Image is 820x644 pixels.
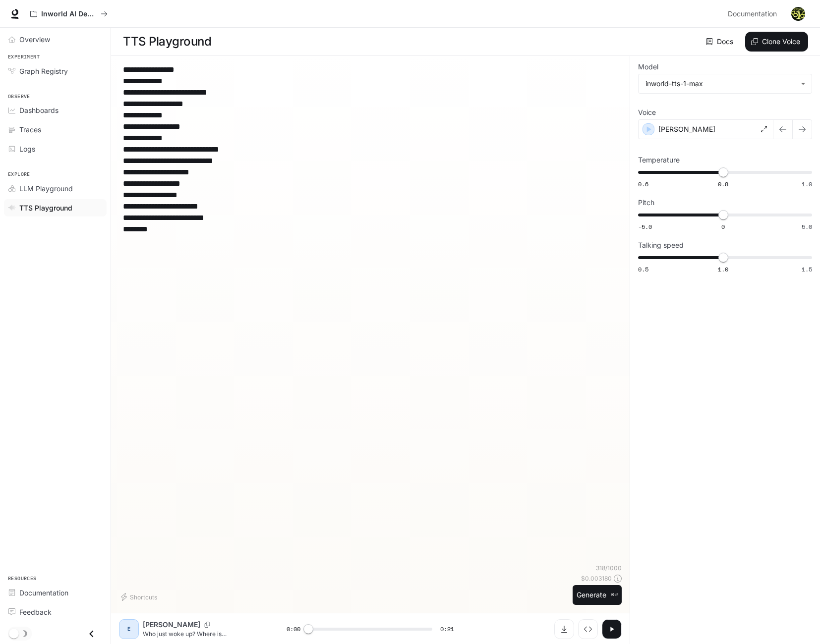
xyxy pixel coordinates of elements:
[638,109,656,116] p: Voice
[121,621,137,637] div: E
[802,222,812,231] span: 5.0
[596,564,622,572] p: 318 / 1000
[638,242,684,249] p: Talking speed
[143,630,263,638] p: Who just woke up? Where is [PERSON_NAME]? What do you see in his room? What is this called? It’s ...
[658,124,715,134] p: [PERSON_NAME]
[638,199,654,206] p: Pitch
[19,588,68,598] span: Documentation
[19,66,68,76] span: Graph Registry
[638,63,658,70] p: Model
[745,32,808,52] button: Clone Voice
[287,624,300,634] span: 0:00
[4,140,107,158] a: Logs
[440,624,454,634] span: 0:21
[581,574,612,583] p: $ 0.003180
[19,183,73,194] span: LLM Playground
[19,203,72,213] span: TTS Playground
[718,180,728,188] span: 0.8
[4,584,107,601] a: Documentation
[4,199,107,216] a: TTS Playground
[724,4,784,24] a: Documentation
[718,265,728,273] span: 1.0
[19,105,59,115] span: Dashboards
[19,607,52,617] span: Feedback
[143,620,200,630] p: [PERSON_NAME]
[578,619,598,639] button: Inspect
[19,34,50,45] span: Overview
[19,144,35,154] span: Logs
[802,265,812,273] span: 1.5
[9,628,19,639] span: Dark mode toggle
[802,180,812,188] span: 1.0
[4,180,107,197] a: LLM Playground
[4,121,107,138] a: Traces
[200,622,214,628] button: Copy Voice ID
[638,222,652,231] span: -5.0
[4,102,107,119] a: Dashboards
[41,10,97,18] p: Inworld AI Demos
[610,592,618,598] p: ⌘⏎
[639,74,812,93] div: inworld-tts-1-max
[4,62,107,80] a: Graph Registry
[4,603,107,621] a: Feedback
[788,4,808,24] button: User avatar
[554,619,574,639] button: Download audio
[638,157,680,163] p: Temperature
[704,32,737,52] a: Docs
[119,589,161,605] button: Shortcuts
[791,7,805,21] img: User avatar
[573,585,622,605] button: Generate⌘⏎
[721,222,725,231] span: 0
[26,4,112,24] button: All workspaces
[19,124,41,135] span: Traces
[645,79,796,89] div: inworld-tts-1-max
[123,32,211,52] h1: TTS Playground
[4,31,107,48] a: Overview
[80,624,103,644] button: Close drawer
[638,265,648,273] span: 0.5
[638,180,648,188] span: 0.6
[728,8,777,20] span: Documentation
